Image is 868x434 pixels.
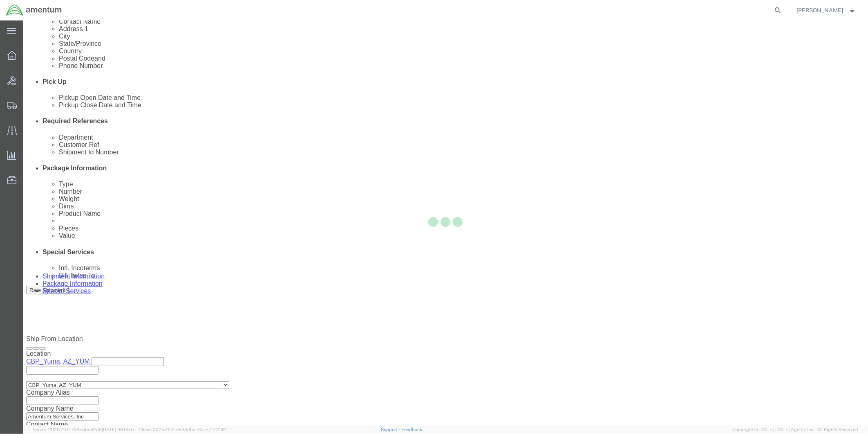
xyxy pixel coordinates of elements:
[796,5,857,15] button: [PERSON_NAME]
[102,427,135,432] span: [DATE] 09:51:07
[139,427,226,432] span: Client: 2025.20.0-e640dba
[6,4,62,16] img: logo
[401,427,422,432] a: Feedback
[797,6,843,15] span: Kenneth Wicker
[381,427,401,432] a: Support
[33,427,135,432] span: Server: 2025.20.0-734e5bc92d9
[195,427,226,432] span: [DATE] 17:21:12
[732,426,858,433] span: Copyright © [DATE]-[DATE] Agistix Inc., All Rights Reserved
